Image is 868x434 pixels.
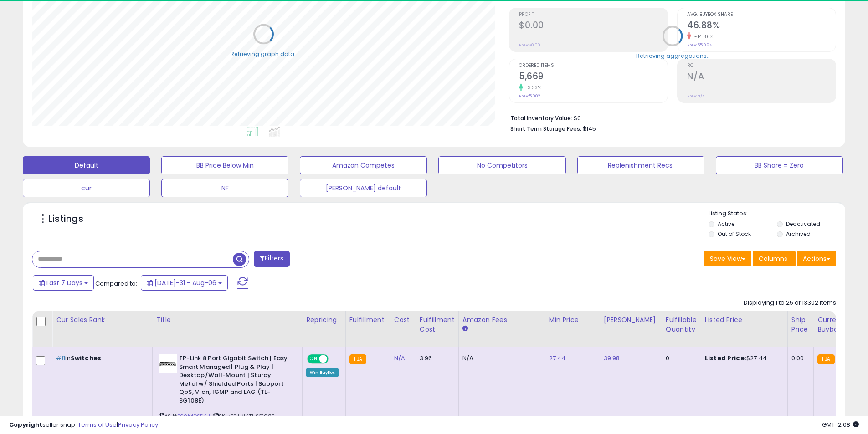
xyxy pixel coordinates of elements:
span: Compared to: [95,279,137,288]
div: 0 [666,354,694,363]
div: [PERSON_NAME] [604,315,658,325]
button: Filters [254,251,289,267]
img: 31uHLg9ccCL._SL40_.jpg [159,354,177,373]
a: B00K4DS5KU [177,413,210,420]
span: #11 [56,354,65,363]
div: Repricing [306,315,342,325]
button: No Competitors [438,156,565,174]
small: Amazon Fees. [462,325,468,333]
div: Retrieving aggregations.. [636,51,709,60]
button: cur [23,179,150,197]
button: Columns [753,251,796,266]
span: [DATE]-31 - Aug-06 [154,278,216,287]
p: in [56,354,145,363]
small: FBA [349,354,366,364]
button: Last 7 Days [33,275,94,291]
span: | SKU: TP LINK TL SG108E [211,413,274,420]
span: ON [308,355,319,363]
div: seller snap | | [9,421,158,429]
button: [DATE]-31 - Aug-06 [141,275,228,291]
div: Fulfillment Cost [420,315,455,334]
label: Active [718,220,734,228]
p: Listing States: [709,209,845,218]
a: 39.98 [604,354,620,363]
div: Win BuyBox [306,368,339,377]
label: Out of Stock [718,230,751,238]
div: Cur Sales Rank [56,315,149,325]
h5: Listings [48,213,83,225]
button: BB Share = Zero [716,156,843,174]
b: TP-Link 8 Port Gigabit Switch | Easy Smart Managed | Plug & Play | Desktop/Wall-Mount | Sturdy Me... [179,354,290,407]
strong: Copyright [9,420,42,429]
span: Columns [759,254,787,263]
a: 27.44 [549,354,566,363]
span: 2025-08-14 12:08 GMT [822,420,859,429]
button: Default [23,156,150,174]
button: [PERSON_NAME] default [300,179,427,197]
span: OFF [327,355,342,363]
button: BB Price Below Min [161,156,288,174]
div: Ship Price [791,315,810,334]
div: 0.00 [791,354,806,363]
div: N/A [462,354,538,363]
button: Actions [797,251,836,266]
a: Privacy Policy [118,420,158,429]
div: $27.44 [705,354,781,363]
b: Listed Price: [705,354,746,363]
div: Title [156,315,298,325]
div: Listed Price [705,315,784,325]
div: Fulfillment [349,315,386,325]
div: Retrieving graph data.. [231,50,297,58]
div: Current Buybox Price [817,315,864,334]
span: Switches [71,354,101,363]
label: Archived [786,230,811,238]
button: Save View [704,251,751,266]
button: Amazon Competes [300,156,427,174]
div: Amazon Fees [462,315,541,325]
button: Replenishment Recs. [577,156,704,174]
div: Fulfillable Quantity [666,315,697,334]
div: Displaying 1 to 25 of 13302 items [744,299,836,307]
span: Last 7 Days [46,278,82,287]
button: NF [161,179,288,197]
div: Cost [394,315,412,325]
small: FBA [817,354,834,364]
div: Min Price [549,315,596,325]
label: Deactivated [786,220,820,228]
a: Terms of Use [78,420,117,429]
a: N/A [394,354,405,363]
div: 3.96 [420,354,452,363]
